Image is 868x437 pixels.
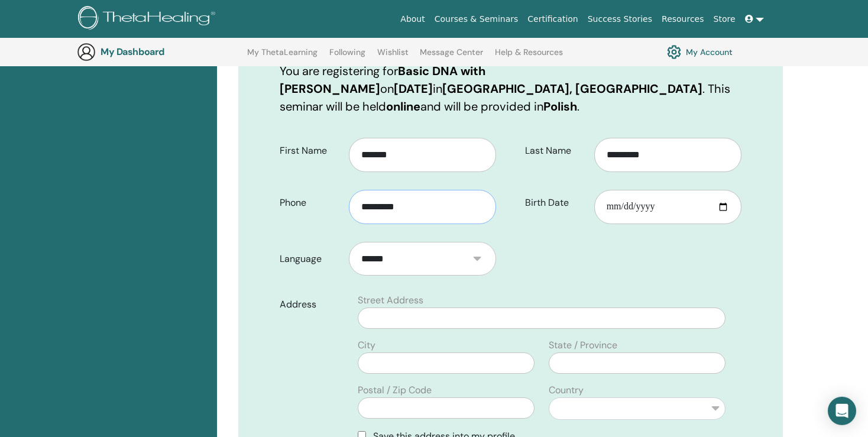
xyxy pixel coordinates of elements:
[667,42,681,62] img: cog.svg
[828,397,856,425] div: Open Intercom Messenger
[78,6,219,33] img: logo.png
[386,99,420,114] b: online
[247,47,318,66] a: My ThetaLearning
[583,8,657,30] a: Success Stories
[271,140,349,162] label: First Name
[516,192,594,214] label: Birth Date
[523,8,582,30] a: Certification
[709,8,740,30] a: Store
[271,192,349,214] label: Phone
[377,47,409,66] a: Wishlist
[516,140,594,162] label: Last Name
[271,248,349,270] label: Language
[358,338,375,352] label: City
[271,293,351,316] label: Address
[420,47,483,66] a: Message Center
[101,46,219,57] h3: My Dashboard
[394,81,433,96] b: [DATE]
[430,8,523,30] a: Courses & Seminars
[667,42,733,62] a: My Account
[280,62,741,115] p: You are registering for on in . This seminar will be held and will be provided in .
[358,293,423,307] label: Street Address
[442,81,702,96] b: [GEOGRAPHIC_DATA], [GEOGRAPHIC_DATA]
[495,47,563,66] a: Help & Resources
[358,383,432,397] label: Postal / Zip Code
[329,47,365,66] a: Following
[549,383,584,397] label: Country
[396,8,429,30] a: About
[657,8,709,30] a: Resources
[543,99,577,114] b: Polish
[549,338,617,352] label: State / Province
[77,43,96,61] img: generic-user-icon.jpg
[280,63,485,96] b: Basic DNA with [PERSON_NAME]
